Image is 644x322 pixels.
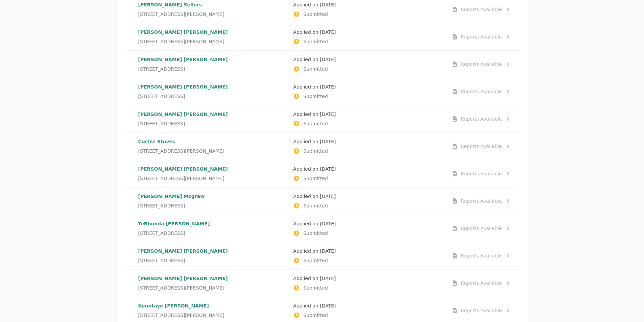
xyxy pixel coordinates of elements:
p: Applied on [293,248,443,254]
div: Reports Available [461,198,502,204]
p: Submitted [293,257,443,264]
span: [STREET_ADDRESS] [138,230,185,237]
p: Applied on [293,138,443,145]
span: [STREET_ADDRESS][PERSON_NAME] [138,38,224,45]
a: [PERSON_NAME] [PERSON_NAME][STREET_ADDRESS]Applied on [DATE]SubmittedReports Available [125,51,520,78]
div: Reports Available [461,143,502,150]
p: [PERSON_NAME] Sellers [138,1,288,8]
p: [PERSON_NAME] [PERSON_NAME] [138,248,288,254]
time: [DATE] [320,29,336,35]
p: Submitted [293,66,443,72]
p: Submitted [293,175,443,182]
p: Applied on [293,1,443,8]
span: [STREET_ADDRESS] [138,202,185,209]
p: Submitted [293,11,443,18]
div: Reports Available [461,6,502,13]
a: Curtez Stoves[STREET_ADDRESS][PERSON_NAME]Applied on [DATE]SubmittedReports Available [125,133,520,160]
time: [DATE] [320,248,336,254]
p: Applied on [293,193,443,200]
p: Keuntaye [PERSON_NAME] [138,302,288,309]
a: [PERSON_NAME] [PERSON_NAME][STREET_ADDRESS][PERSON_NAME]Applied on [DATE]SubmittedReports Available [125,23,520,50]
p: [PERSON_NAME] [PERSON_NAME] [138,275,288,282]
p: [PERSON_NAME] [PERSON_NAME] [138,83,288,90]
time: [DATE] [320,276,336,281]
a: [PERSON_NAME] Mcgraw[STREET_ADDRESS]Applied on [DATE]SubmittedReports Available [125,188,520,215]
a: [PERSON_NAME] [PERSON_NAME][STREET_ADDRESS][PERSON_NAME]Applied on [DATE]SubmittedReports Available [125,160,520,187]
p: Applied on [293,111,443,118]
div: Reports Available [461,280,502,287]
p: [PERSON_NAME] [PERSON_NAME] [138,29,288,35]
time: [DATE] [320,112,336,117]
a: [PERSON_NAME] [PERSON_NAME][STREET_ADDRESS]Applied on [DATE]SubmittedReports Available [125,78,520,105]
time: [DATE] [320,57,336,62]
span: [STREET_ADDRESS] [138,93,185,100]
div: Reports Available [461,170,502,177]
div: Reports Available [461,307,502,314]
div: Reports Available [461,225,502,232]
div: Reports Available [461,33,502,40]
p: Submitted [293,202,443,209]
p: Applied on [293,220,443,227]
p: Applied on [293,29,443,35]
span: [STREET_ADDRESS][PERSON_NAME] [138,148,224,154]
span: [STREET_ADDRESS][PERSON_NAME] [138,175,224,182]
p: Submitted [293,284,443,291]
time: [DATE] [320,221,336,226]
span: [STREET_ADDRESS][PERSON_NAME] [138,11,224,18]
p: Submitted [293,120,443,127]
p: Curtez Stoves [138,138,288,145]
p: Submitted [293,148,443,154]
time: [DATE] [320,194,336,199]
span: [STREET_ADDRESS] [138,120,185,127]
p: Submitted [293,230,443,237]
span: [STREET_ADDRESS][PERSON_NAME] [138,284,224,291]
span: [STREET_ADDRESS][PERSON_NAME] [138,312,224,319]
a: TeRhonda [PERSON_NAME][STREET_ADDRESS]Applied on [DATE]SubmittedReports Available [125,215,520,242]
a: [PERSON_NAME] [PERSON_NAME][STREET_ADDRESS]Applied on [DATE]SubmittedReports Available [125,242,520,269]
div: Reports Available [461,252,502,259]
p: Applied on [293,166,443,172]
p: Applied on [293,275,443,282]
p: [PERSON_NAME] [PERSON_NAME] [138,166,288,172]
p: [PERSON_NAME] [PERSON_NAME] [138,111,288,118]
p: Submitted [293,38,443,45]
time: [DATE] [320,84,336,90]
div: Reports Available [461,61,502,68]
p: Submitted [293,93,443,100]
time: [DATE] [320,2,336,7]
div: Reports Available [461,116,502,122]
p: Applied on [293,302,443,309]
p: [PERSON_NAME] Mcgraw [138,193,288,200]
time: [DATE] [320,139,336,144]
time: [DATE] [320,303,336,308]
time: [DATE] [320,166,336,172]
span: [STREET_ADDRESS] [138,66,185,72]
span: [STREET_ADDRESS] [138,257,185,264]
p: Applied on [293,83,443,90]
div: Reports Available [461,88,502,95]
p: [PERSON_NAME] [PERSON_NAME] [138,56,288,63]
a: [PERSON_NAME] [PERSON_NAME][STREET_ADDRESS]Applied on [DATE]SubmittedReports Available [125,105,520,132]
p: TeRhonda [PERSON_NAME] [138,220,288,227]
a: [PERSON_NAME] [PERSON_NAME][STREET_ADDRESS][PERSON_NAME]Applied on [DATE]SubmittedReports Available [125,270,520,297]
p: Applied on [293,56,443,63]
p: Submitted [293,312,443,319]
